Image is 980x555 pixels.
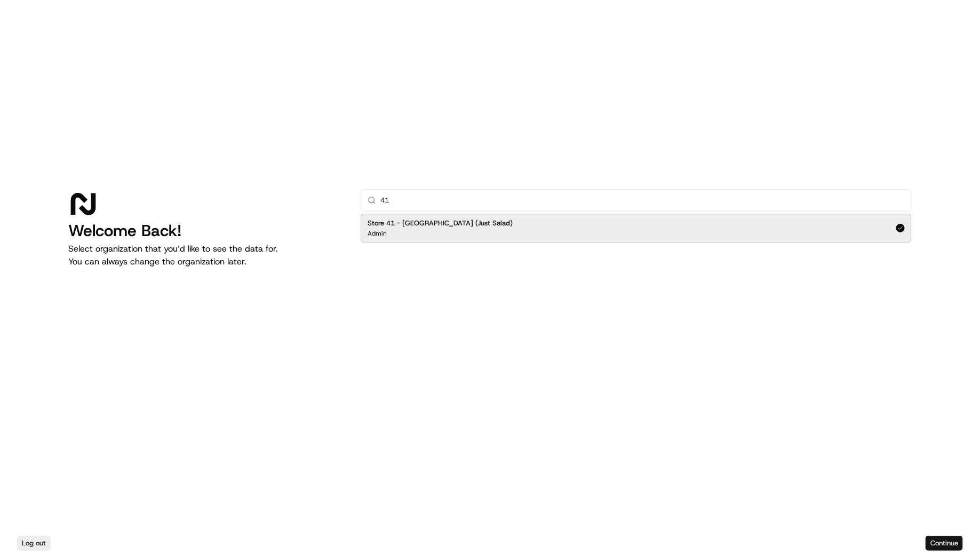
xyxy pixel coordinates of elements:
[926,536,963,551] button: Continue
[368,218,513,228] h2: Store 41 - [GEOGRAPHIC_DATA] (Just Salad)
[368,229,387,238] p: Admin
[380,190,905,211] input: Type to search...
[17,536,51,551] button: Log out
[68,221,344,240] h1: Welcome Back!
[68,243,344,268] p: Select organization that you’d like to see the data for. You can always change the organization l...
[361,212,912,245] div: Suggestions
